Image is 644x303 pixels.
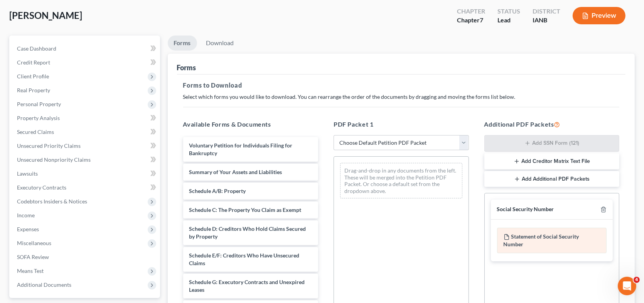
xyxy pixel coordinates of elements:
[177,63,196,72] div: Forms
[17,45,56,52] span: Case Dashboard
[484,120,620,129] h5: Additional PDF Packets
[457,16,485,25] div: Chapter
[11,56,160,69] a: Credit Report
[17,170,38,177] span: Lawsuits
[17,198,87,205] span: Codebtors Insiders & Notices
[497,16,520,25] div: Lead
[11,125,160,139] a: Secured Claims
[183,120,319,129] h5: Available Forms & Documents
[533,16,560,25] div: IANB
[497,7,520,16] div: Status
[17,212,35,218] span: Income
[17,101,61,107] span: Personal Property
[17,226,39,232] span: Expenses
[497,228,607,253] div: Statement of Social Security Number
[183,93,620,101] p: Select which forms you would like to download. You can rearrange the order of the documents by dr...
[573,7,625,24] button: Preview
[11,167,160,181] a: Lawsuits
[189,279,305,293] span: Schedule G: Executory Contracts and Unexpired Leases
[200,36,240,51] a: Download
[17,184,66,191] span: Executory Contracts
[334,120,469,129] h5: PDF Packet 1
[189,142,293,156] span: Voluntary Petition for Individuals Filing for Bankruptcy
[17,267,44,274] span: Means Test
[9,10,82,21] span: [PERSON_NAME]
[17,254,49,260] span: SOFA Review
[340,163,462,198] div: Drag-and-drop in any documents from the left. These will be merged into the Petition PDF Packet. ...
[189,169,282,175] span: Summary of Your Assets and Liabilities
[189,252,300,266] span: Schedule E/F: Creditors Who Have Unsecured Claims
[189,225,306,240] span: Schedule D: Creditors Who Hold Claims Secured by Property
[11,250,160,264] a: SOFA Review
[189,207,302,213] span: Schedule C: The Property You Claim as Exempt
[497,206,554,213] div: Social Security Number
[17,156,91,163] span: Unsecured Nonpriority Claims
[634,277,640,283] span: 4
[533,7,560,16] div: District
[17,115,60,121] span: Property Analysis
[484,135,620,152] button: Add SSN Form (121)
[484,153,620,169] button: Add Creditor Matrix Text File
[17,87,50,93] span: Real Property
[457,7,485,16] div: Chapter
[183,81,620,90] h5: Forms to Download
[11,42,160,56] a: Case Dashboard
[618,277,636,295] iframe: Intercom live chat
[17,73,49,80] span: Client Profile
[168,36,197,51] a: Forms
[17,142,81,149] span: Unsecured Priority Claims
[17,59,50,66] span: Credit Report
[11,111,160,125] a: Property Analysis
[17,240,51,246] span: Miscellaneous
[17,129,54,135] span: Secured Claims
[17,281,71,288] span: Additional Documents
[484,171,620,187] button: Add Additional PDF Packets
[189,188,246,194] span: Schedule A/B: Property
[11,153,160,167] a: Unsecured Nonpriority Claims
[11,139,160,153] a: Unsecured Priority Claims
[11,181,160,195] a: Executory Contracts
[480,16,483,24] span: 7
